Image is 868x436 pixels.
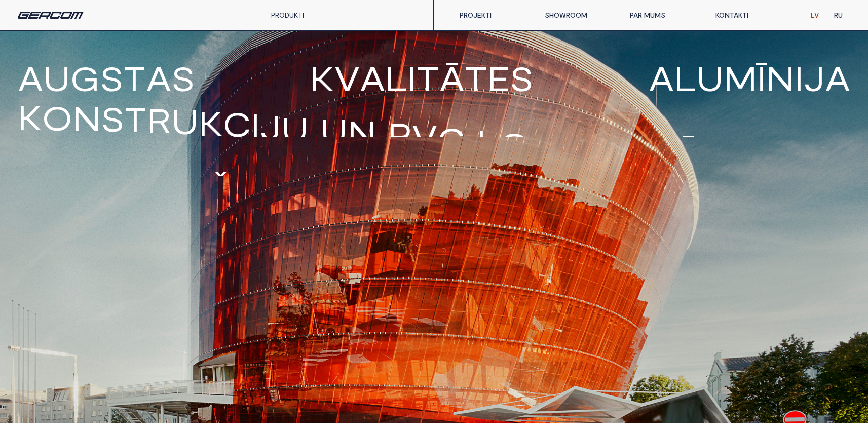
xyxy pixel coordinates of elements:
a: PRODUKTI [271,11,304,19]
span: g [530,130,559,165]
span: Š [209,172,232,207]
span: o [42,100,72,135]
a: LV [803,5,826,25]
span: n [348,115,376,149]
span: s [171,61,195,95]
span: P [388,117,412,152]
span: u [171,104,199,138]
a: SHOWROOM [537,5,622,25]
span: ī [757,61,766,95]
span: t [654,134,676,168]
a: KONTAKTI [708,5,793,25]
span: u [696,61,724,95]
span: e [487,61,510,95]
span: V [771,134,798,168]
span: n [72,101,101,135]
span: ē [676,134,699,168]
span: n [766,61,795,95]
span: k [310,61,334,95]
span: o [499,127,530,162]
span: a [360,61,385,95]
a: RU [826,5,850,25]
span: v [334,61,360,95]
span: u [732,134,760,168]
span: V [153,172,178,207]
span: a [825,61,850,95]
span: s [510,61,533,95]
span: t [123,61,146,95]
span: t [124,102,147,136]
span: u [559,133,586,168]
span: s [598,134,621,168]
span: u [320,113,348,148]
span: k [199,105,223,140]
span: u [281,111,309,146]
span: l [477,125,499,159]
span: T [105,172,128,207]
a: PAR MUMS [622,5,707,25]
span: A [128,172,153,207]
span: t [417,61,439,95]
span: a [649,61,674,95]
span: A [18,61,43,95]
a: PROJEKTI [452,5,537,25]
span: c [223,106,251,141]
span: m [724,61,757,95]
span: Z [27,172,50,207]
span: r [147,103,171,137]
span: i [251,108,260,142]
span: l [385,61,407,95]
span: k [18,100,42,134]
span: s [100,61,123,95]
span: A [232,172,257,207]
span: l [674,61,696,95]
span: i [795,61,804,95]
span: m [699,134,732,168]
span: C [437,122,465,156]
span: O [178,172,209,207]
span: V [412,120,437,154]
span: G [50,172,80,207]
span: j [260,109,281,144]
span: V [798,134,824,168]
span: s [630,134,654,168]
span: N [257,172,286,207]
span: V [824,134,850,168]
span: ā [439,61,465,95]
span: i [407,61,417,95]
span: u [43,61,70,95]
span: t [465,61,487,95]
span: g [70,61,100,95]
span: A [80,172,105,207]
span: I [18,172,27,207]
span: j [804,61,825,95]
span: i [621,134,630,168]
span: a [146,61,171,95]
span: s [101,101,124,136]
span: A [286,172,311,207]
